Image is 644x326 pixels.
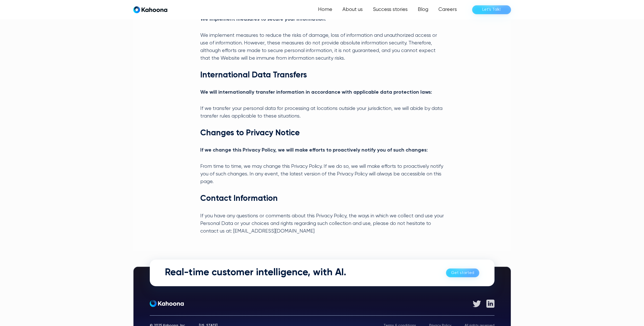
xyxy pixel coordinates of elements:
[472,5,511,14] a: Let’s Talk!
[200,148,428,153] strong: If we change this Privacy Policy, we will make efforts to proactively notify you of such changes:
[200,70,444,80] h3: International Data Transfers
[482,6,501,14] div: Let’s Talk!
[200,32,444,62] p: ​We implement measures to reduce the risks of damage, loss of information and unauthorized access...
[200,105,444,120] p: If we transfer your personal data for processing at locations outside your jurisdiction, we will ...
[200,163,444,186] p: From time to time, we may change this Privacy Policy. If we do so, we will make efforts to proact...
[413,5,433,15] a: Blog
[313,5,337,15] a: Home
[200,212,444,235] p: If you have any questions or comments about this Privacy Policy, the ways in which we collect and...
[446,268,479,277] a: Get started
[337,5,368,15] a: About us
[368,5,413,15] a: Success stories
[165,267,346,279] h2: Real-time customer intelligence, with AI.
[433,5,462,15] a: Careers
[200,90,432,95] strong: We will internationally transfer information in accordance with applicable data protection laws:
[200,194,444,203] h3: Contact Information
[200,244,444,251] p: ‍
[133,6,167,13] a: home
[200,17,326,22] strong: We implement measures to secure your Information:
[200,128,444,138] h3: Changes to Privacy Notice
